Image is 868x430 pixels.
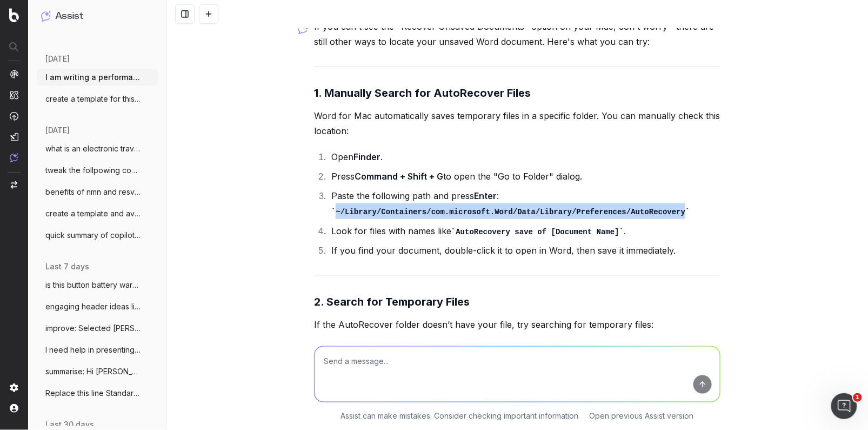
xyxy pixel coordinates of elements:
[853,393,862,402] span: 1
[45,230,141,241] span: quick summary of copilot create an agent
[355,171,443,182] strong: Command + Shift + G
[10,90,18,100] img: Intelligence
[45,345,141,355] span: I need help in presenting the issues I a
[10,153,18,162] img: Assist
[341,411,580,421] p: Assist can make mistakes. Consider checking important information.
[45,72,141,83] span: I am writing a performance review and po
[37,183,158,201] button: benefits of nmn and resveratrol for 53 y
[41,11,51,21] img: Assist
[328,223,720,239] li: Look for files with names like .
[314,19,720,49] p: If you can't see the "Recover Unsaved Documents" option on your Mac, don't worry—there are still ...
[45,54,70,64] span: [DATE]
[328,149,720,164] li: Open .
[831,393,857,419] iframe: Intercom live chat
[37,341,158,359] button: I need help in presenting the issues I a
[314,295,470,308] strong: 2. Search for Temporary Files
[298,23,308,34] img: Botify assist logo
[314,108,720,138] p: Word for Mac automatically saves temporary files in a specific folder. You can manually check thi...
[331,208,690,216] code: ~/Library/Containers/com.microsoft.Word/Data/Library/Preferences/AutoRecovery
[37,227,158,244] button: quick summary of copilot create an agent
[45,125,70,136] span: [DATE]
[10,404,18,413] img: My account
[37,320,158,337] button: improve: Selected [PERSON_NAME] stores a
[11,181,17,189] img: Switch project
[37,276,158,294] button: is this button battery warning in line w
[37,363,158,380] button: summarise: Hi [PERSON_NAME], Interesting feedba
[37,140,158,157] button: what is an electronic travel authority E
[45,280,141,290] span: is this button battery warning in line w
[37,69,158,86] button: I am writing a performance review and po
[10,111,18,121] img: Activation
[328,169,720,184] li: Press to open the "Go to Folder" dialog.
[328,188,720,219] li: Paste the following path and press :
[45,261,89,272] span: last 7 days
[45,388,141,399] span: Replace this line Standard delivery is a
[10,133,18,141] img: Studio
[37,385,158,402] button: Replace this line Standard delivery is a
[10,70,18,78] img: Analytics
[41,9,153,24] button: Assist
[45,208,141,219] span: create a template and average character
[590,411,694,421] a: Open previous Assist version
[45,165,141,176] span: tweak the follpowing content to reflect
[45,323,141,334] span: improve: Selected [PERSON_NAME] stores a
[10,383,18,392] img: Setting
[45,143,141,154] span: what is an electronic travel authority E
[37,90,158,108] button: create a template for this header for ou
[45,366,141,377] span: summarise: Hi [PERSON_NAME], Interesting feedba
[45,301,141,312] span: engaging header ideas like this: Discove
[37,298,158,315] button: engaging header ideas like this: Discove
[474,190,497,201] strong: Enter
[9,8,19,22] img: Botify logo
[451,228,624,236] code: AutoRecovery save of [Document Name]
[314,317,720,332] p: If the AutoRecover folder doesn’t have your file, try searching for temporary files:
[37,162,158,179] button: tweak the follpowing content to reflect
[45,419,94,430] span: last 30 days
[55,9,83,24] h1: Assist
[45,187,141,197] span: benefits of nmn and resveratrol for 53 y
[314,87,531,100] strong: 1. Manually Search for AutoRecover Files
[328,243,720,258] li: If you find your document, double-click it to open in Word, then save it immediately.
[37,205,158,222] button: create a template and average character
[353,151,380,162] strong: Finder
[45,94,141,104] span: create a template for this header for ou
